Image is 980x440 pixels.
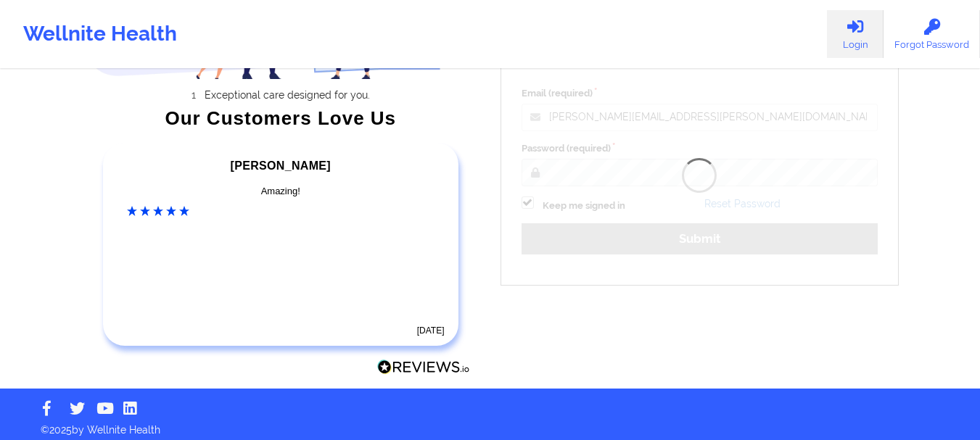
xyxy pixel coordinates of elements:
[104,89,470,101] li: Exceptional care designed for you.
[417,325,445,336] time: [DATE]
[884,10,980,58] a: Forgot Password
[377,360,470,375] img: Reviews.io Logo
[231,159,331,172] span: [PERSON_NAME]
[91,111,470,125] div: Our Customers Love Us
[377,360,470,378] a: Reviews.io Logo
[30,412,950,437] p: © 2025 by Wellnite Health
[127,184,435,199] div: Amazing!
[827,10,884,58] a: Login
